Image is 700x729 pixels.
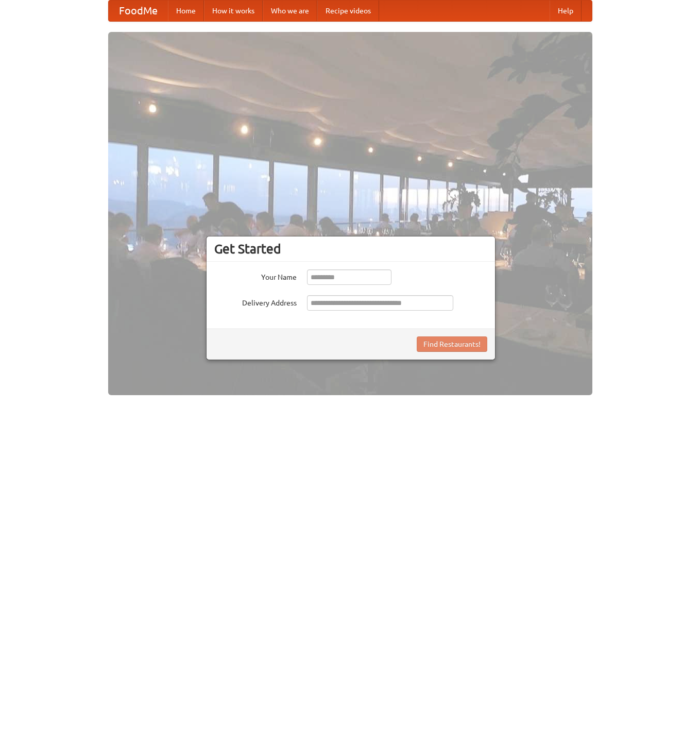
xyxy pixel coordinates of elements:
[214,295,297,308] label: Delivery Address
[214,269,297,282] label: Your Name
[317,1,379,21] a: Recipe videos
[168,1,204,21] a: Home
[204,1,263,21] a: How it works
[214,241,487,257] h3: Get Started
[550,1,582,21] a: Help
[263,1,317,21] a: Who we are
[417,336,487,352] button: Find Restaurants!
[109,1,168,21] a: FoodMe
